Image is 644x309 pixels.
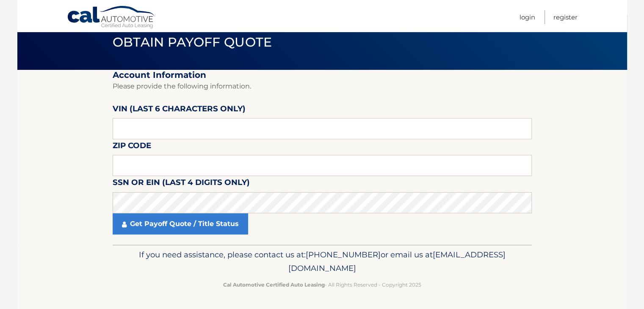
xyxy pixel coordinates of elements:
span: [PHONE_NUMBER] [306,250,381,259]
p: If you need assistance, please contact us at: or email us at [118,248,526,275]
p: Please provide the following information. [113,80,532,92]
strong: Cal Automotive Certified Auto Leasing [223,281,325,288]
label: SSN or EIN (last 4 digits only) [113,176,250,192]
label: Zip Code [113,139,151,155]
h2: Account Information [113,70,532,80]
span: Obtain Payoff Quote [113,34,272,50]
a: Cal Automotive [67,6,156,30]
label: VIN (last 6 characters only) [113,102,246,118]
p: - All Rights Reserved - Copyright 2025 [118,280,526,289]
a: Login [520,10,535,24]
a: Register [553,10,578,24]
a: Get Payoff Quote / Title Status [113,213,248,235]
